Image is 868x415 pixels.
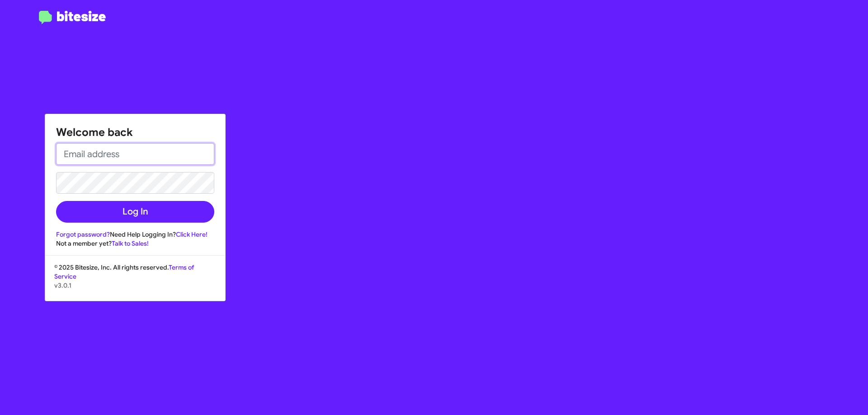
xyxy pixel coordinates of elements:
[54,281,216,290] p: v3.0.1
[56,201,214,223] button: Log In
[56,125,214,140] h1: Welcome back
[56,239,214,248] div: Not a member yet?
[112,239,149,247] a: Talk to Sales!
[56,230,214,239] div: Need Help Logging In?
[176,230,208,238] a: Click Here!
[56,143,214,165] input: Email address
[45,263,225,301] div: © 2025 Bitesize, Inc. All rights reserved.
[56,230,110,238] a: Forgot password?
